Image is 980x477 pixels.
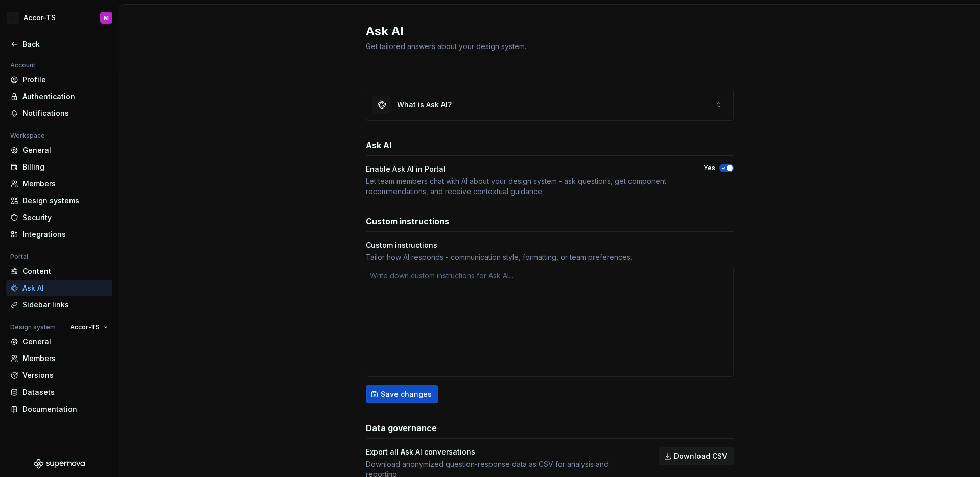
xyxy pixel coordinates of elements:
div: Integrations [22,229,108,240]
div: M- [7,12,19,24]
div: General [22,145,108,155]
div: M [104,14,109,22]
a: Sidebar links [6,297,112,313]
h3: Ask AI [366,139,391,151]
a: Documentation [6,401,112,417]
svg: Supernova Logo [34,459,85,469]
a: General [6,142,112,158]
div: Profile [22,75,108,85]
div: Content [22,266,108,276]
a: Notifications [6,105,112,122]
div: Export all Ask AI conversations [366,447,641,457]
h3: Data governance [366,422,437,434]
a: Members [6,176,112,192]
a: Billing [6,159,112,175]
div: Versions [22,370,108,380]
div: Accor-TS [24,13,56,23]
a: Content [6,263,112,279]
div: Back [22,39,108,50]
div: Custom instructions [366,240,734,250]
div: Notifications [22,108,108,118]
a: Design systems [6,193,112,209]
a: Back [6,36,112,53]
a: Members [6,350,112,367]
div: General [22,337,108,347]
a: Datasets [6,384,112,400]
div: Sidebar links [22,300,108,310]
label: Yes [704,164,715,172]
a: Integrations [6,226,112,243]
a: Profile [6,71,112,88]
span: Get tailored answers about your design system. [366,42,526,51]
div: Account [6,59,39,71]
span: Save changes [381,389,432,399]
a: General [6,333,112,350]
h3: Custom instructions [366,215,449,227]
div: Portal [6,251,32,263]
div: Billing [22,162,108,172]
div: Design system [6,321,60,333]
div: Members [22,353,108,364]
div: Authentication [22,91,108,102]
span: Download CSV [674,451,727,461]
div: Workspace [6,130,49,142]
div: Ask AI [22,283,108,293]
div: Let team members chat with AI about your design system - ask questions, get component recommendat... [366,176,685,197]
div: Enable Ask AI in Portal [366,164,685,174]
a: Authentication [6,88,112,105]
h2: Ask AI [366,23,721,39]
div: Design systems [22,196,108,206]
div: Members [22,179,108,189]
div: Datasets [22,387,108,397]
button: Download CSV [659,447,734,465]
div: Security [22,212,108,223]
a: Security [6,209,112,226]
div: Documentation [22,404,108,414]
span: Accor-TS [70,323,100,331]
div: Tailor how AI responds - communication style, formatting, or team preferences. [366,252,734,263]
button: M-Accor-TSM [2,7,116,29]
a: Versions [6,367,112,384]
button: Save changes [366,385,438,403]
a: Ask AI [6,280,112,296]
div: What is Ask AI? [397,100,452,110]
